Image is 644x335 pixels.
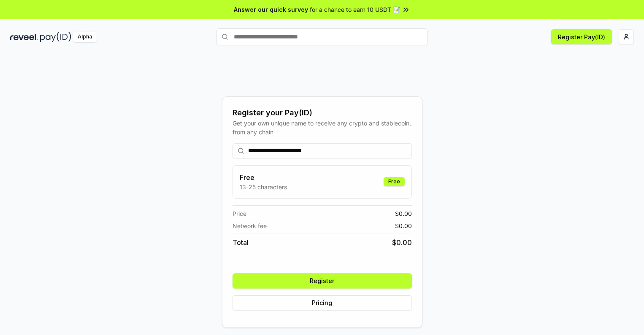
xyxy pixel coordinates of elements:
[233,119,412,136] div: Get your own unique name to receive any crypto and stablecoin, from any chain
[234,5,308,14] span: Answer our quick survey
[395,221,412,230] span: $ 0.00
[233,237,249,248] span: Total
[233,273,412,289] button: Register
[392,237,412,248] span: $ 0.00
[551,29,612,44] button: Register Pay(ID)
[40,32,71,42] img: pay_id
[395,209,412,218] span: $ 0.00
[310,5,400,14] span: for a chance to earn 10 USDT 📝
[233,221,267,230] span: Network fee
[233,107,412,119] div: Register your Pay(ID)
[10,32,38,42] img: reveel_dark
[240,172,287,182] h3: Free
[240,182,287,191] p: 13-25 characters
[233,295,412,310] button: Pricing
[384,177,405,186] div: Free
[233,209,246,218] span: Price
[73,32,97,42] div: Alpha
